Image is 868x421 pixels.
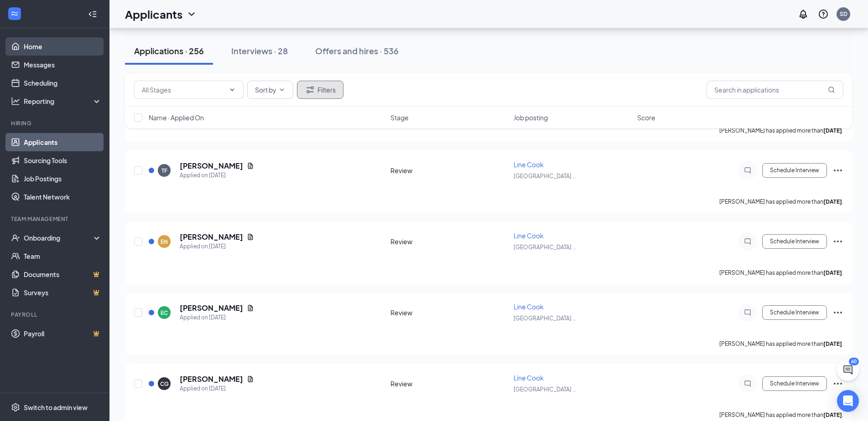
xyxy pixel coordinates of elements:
div: Team Management [11,215,100,223]
svg: UserCheck [11,233,20,242]
span: Line Cook [514,303,544,311]
span: Score [637,113,655,122]
a: Job Postings [24,169,102,188]
div: SD [840,10,847,18]
span: [GEOGRAPHIC_DATA] ... [514,386,577,393]
span: Sort by [255,87,276,93]
a: Talent Network [24,188,102,206]
svg: ChevronDown [278,86,286,93]
b: [DATE] [823,411,842,418]
span: Stage [390,113,409,122]
button: Schedule Interview [762,234,827,249]
span: [GEOGRAPHIC_DATA] ... [514,173,577,180]
a: DocumentsCrown [24,265,102,283]
button: Filter Filters [297,81,343,99]
h5: [PERSON_NAME] [180,374,243,384]
div: Review [390,379,509,388]
button: Sort byChevronDown [247,81,293,99]
p: [PERSON_NAME] has applied more than . [719,411,843,419]
div: Applied on [DATE] [180,242,254,251]
p: [PERSON_NAME] has applied more than . [719,269,843,277]
svg: QuestionInfo [818,9,829,20]
svg: Settings [11,403,20,412]
svg: Document [247,375,254,383]
span: Line Cook [514,374,544,382]
div: Hiring [11,119,100,127]
svg: ChevronDown [229,86,236,93]
div: EC [161,309,168,317]
span: Line Cook [514,231,544,240]
div: Interviews · 28 [231,45,288,56]
span: [GEOGRAPHIC_DATA] ... [514,315,577,322]
div: Applications · 256 [134,45,204,56]
div: Reporting [24,97,102,106]
span: Job posting [514,113,548,122]
svg: Ellipses [832,165,843,176]
input: All Stages [142,85,225,95]
button: ChatActive [837,359,859,381]
svg: Analysis [11,97,20,106]
svg: Ellipses [832,236,843,247]
a: SurveysCrown [24,283,102,302]
button: Schedule Interview [762,305,827,320]
span: [GEOGRAPHIC_DATA] ... [514,244,577,251]
a: Messages [24,56,102,74]
b: [DATE] [823,198,842,205]
svg: Document [247,162,254,169]
h5: [PERSON_NAME] [180,232,243,242]
div: Onboarding [24,233,94,242]
span: Line Cook [514,160,544,169]
svg: ChatActive [842,365,853,375]
svg: Filter [305,84,316,95]
button: Schedule Interview [762,376,827,391]
h1: Applicants [125,6,182,22]
svg: Ellipses [832,378,843,389]
div: Offers and hires · 536 [315,45,399,56]
div: Review [390,166,509,175]
div: CG [160,380,169,388]
span: Name · Applied On [149,113,204,122]
div: 60 [849,358,859,365]
svg: Document [247,304,254,312]
b: [DATE] [823,340,842,347]
svg: Collapse [88,10,97,19]
div: Review [390,237,509,246]
a: Sourcing Tools [24,151,102,169]
div: Payroll [11,311,100,318]
button: Schedule Interview [762,163,827,178]
h5: [PERSON_NAME] [180,161,243,171]
a: Team [24,247,102,265]
svg: ChatInactive [742,380,753,387]
p: [PERSON_NAME] has applied more than . [719,198,843,205]
div: Applied on [DATE] [180,384,254,393]
svg: Notifications [798,9,809,20]
svg: MagnifyingGlass [828,86,835,93]
svg: ChatInactive [742,238,753,245]
h5: [PERSON_NAME] [180,303,243,313]
div: Applied on [DATE] [180,313,254,322]
div: Review [390,308,509,317]
svg: ChevronDown [186,9,197,20]
b: [DATE] [823,269,842,276]
div: Applied on [DATE] [180,171,254,180]
svg: ChatInactive [742,309,753,316]
a: Applicants [24,133,102,151]
svg: Document [247,233,254,241]
div: Open Intercom Messenger [837,390,859,412]
svg: WorkstreamLogo [10,9,19,18]
a: Scheduling [24,74,102,92]
a: PayrollCrown [24,324,102,343]
svg: ChatInactive [742,167,753,174]
div: EN [161,238,168,246]
input: Search in applications [707,81,843,99]
div: Switch to admin view [24,403,88,412]
div: TF [161,167,167,175]
svg: Ellipses [832,307,843,318]
p: [PERSON_NAME] has applied more than . [719,340,843,348]
a: Home [24,37,102,56]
